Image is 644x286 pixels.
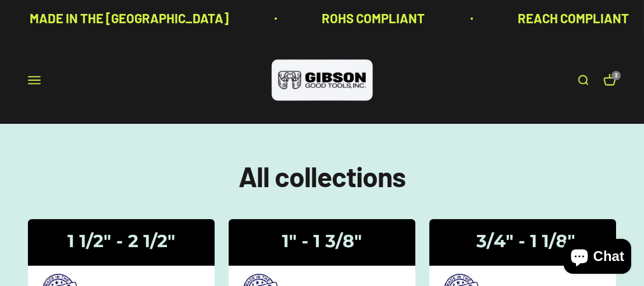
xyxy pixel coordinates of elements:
[517,8,628,28] p: REACH COMPLIANT
[321,8,424,28] p: ROHS COMPLIANT
[611,71,621,80] cart-count: 2
[28,161,616,192] h1: All collections
[560,239,635,277] inbox-online-store-chat: Shopify online store chat
[29,8,227,28] p: MADE IN THE [GEOGRAPHIC_DATA]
